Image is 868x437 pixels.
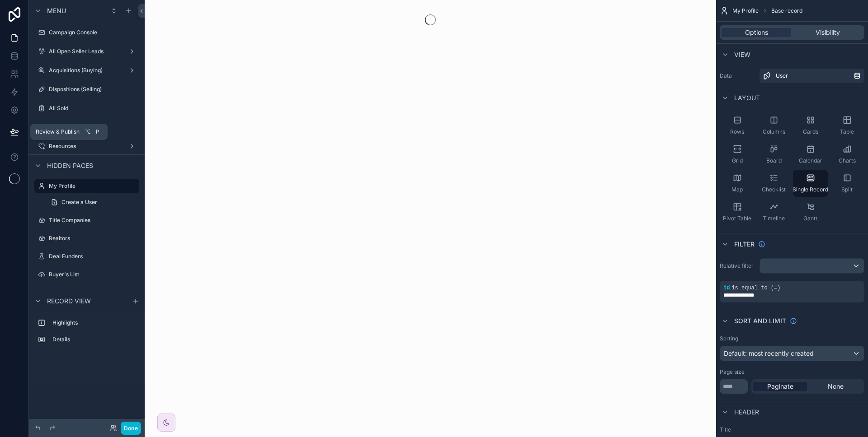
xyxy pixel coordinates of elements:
span: id [723,285,730,291]
button: Pivot Table [720,199,755,226]
button: Charts [830,141,864,168]
a: All Open Seller Leads [34,44,139,59]
span: User [776,72,788,79]
span: Paginate [767,382,793,391]
a: My Profile [34,179,139,193]
span: Columns [763,128,785,135]
span: ⌥ [84,128,91,135]
button: Checklist [756,170,791,197]
button: Board [756,141,791,168]
a: Realtors [34,231,139,246]
label: All Sold [49,105,137,112]
button: Done [121,422,141,435]
label: Dispositions (Selling) [49,86,137,93]
a: Contacts [34,120,139,135]
span: Timeline [763,215,785,222]
button: Calendar [793,141,828,168]
a: Title Companies [34,213,139,228]
span: Review & Publish [36,128,80,135]
button: Table [830,112,864,139]
button: Split [830,170,864,197]
label: Buyer's List [49,271,137,278]
a: Acquisitions (Buying) [34,63,139,78]
span: None [828,382,844,391]
span: Base record [771,7,802,14]
button: Single Record [793,170,828,197]
label: Campaign Console [49,29,137,36]
span: Cards [803,128,818,135]
button: Columns [756,112,791,139]
a: All Sold [34,101,139,116]
label: Deal Funders [49,253,137,260]
label: All Open Seller Leads [49,48,125,55]
button: Timeline [756,199,791,226]
span: Charts [839,157,856,164]
button: Grid [720,141,755,168]
span: Single Record [793,186,828,193]
a: Campaign Console [34,25,139,40]
button: Default: most recently created [720,346,864,361]
span: Layout [734,93,760,102]
label: Realtors [49,235,137,242]
label: Resources [49,143,125,150]
span: Rows [730,128,744,135]
button: Cards [793,112,828,139]
span: Default: most recently created [724,349,814,357]
a: Deal Funders [34,249,139,264]
span: Create a User [61,199,97,206]
span: Table [840,128,854,135]
span: Filter [734,240,755,249]
label: Highlights [52,319,136,326]
span: Sort And Limit [734,316,786,325]
span: Header [734,408,759,417]
label: Title Companies [49,217,137,224]
label: Relative filter [720,262,756,270]
span: Pivot Table [723,215,751,222]
label: My Profile [49,182,134,190]
a: Resources [34,139,139,153]
span: Hidden pages [47,161,93,170]
button: Rows [720,112,755,139]
a: Create a User [45,195,139,209]
button: Map [720,170,755,197]
label: Page size [720,368,745,376]
span: Gantt [803,215,817,222]
a: Dispositions (Selling) [34,82,139,97]
label: Data [720,72,756,79]
span: Map [731,186,743,193]
a: Buyer's List [34,267,139,282]
span: View [734,50,750,59]
span: Board [766,157,782,164]
span: Split [841,186,853,193]
span: Menu [47,6,66,15]
span: is equal to (=) [731,285,780,291]
span: Record view [47,297,91,306]
a: User [759,69,864,83]
label: Acquisitions (Buying) [49,67,125,74]
span: My Profile [732,7,759,14]
span: Options [745,28,768,37]
div: scrollable content [29,311,145,356]
label: Details [52,336,136,343]
span: Checklist [762,186,786,193]
button: Gantt [793,199,828,226]
span: Calendar [799,157,822,164]
label: Sorting [720,335,738,342]
span: P [94,128,101,135]
span: Visibility [816,28,840,37]
span: Grid [732,157,743,164]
